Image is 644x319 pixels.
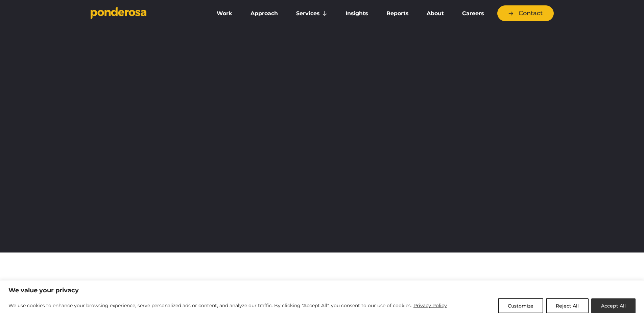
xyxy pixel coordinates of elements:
[8,301,447,310] p: We use cookies to enhance your browsing experience, serve personalized ads or content, and analyz...
[8,286,636,294] p: We value your privacy
[243,6,286,21] a: Approach
[454,6,492,21] a: Careers
[498,298,543,313] button: Customize
[338,6,376,21] a: Insights
[91,7,199,20] a: Go to homepage
[413,301,447,310] a: Privacy Policy
[288,6,335,21] a: Services
[546,298,589,313] button: Reject All
[419,6,452,21] a: About
[591,298,636,313] button: Accept All
[497,5,554,21] a: Contact
[209,6,240,21] a: Work
[379,6,416,21] a: Reports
